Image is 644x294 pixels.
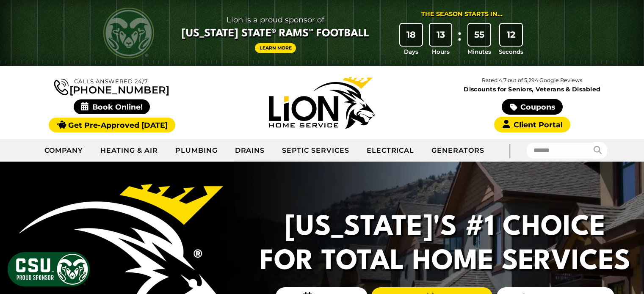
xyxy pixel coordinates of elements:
a: Plumbing [167,140,227,161]
a: Heating & Air [92,140,166,161]
img: Lion Home Service [269,77,375,129]
a: Electrical [358,140,423,161]
span: Days [404,47,418,56]
div: : [455,24,464,56]
a: [PHONE_NUMBER] [54,77,169,95]
span: [US_STATE] State® Rams™ Football [182,27,369,41]
span: Hours [432,47,450,56]
div: 12 [500,24,522,46]
span: Discounts for Seniors, Veterans & Disabled [429,86,636,92]
a: Client Portal [494,117,570,132]
span: Seconds [499,47,523,56]
a: Learn More [255,43,296,53]
div: 55 [468,24,490,46]
p: Rated 4.7 out of 5,294 Google Reviews [427,76,637,85]
div: The Season Starts in... [421,10,503,19]
div: 13 [430,24,452,46]
a: Septic Services [274,140,358,161]
a: Generators [423,140,493,161]
img: CSU Sponsor Badge [6,251,91,288]
span: Lion is a proud sponsor of [182,13,369,27]
div: | [493,139,527,162]
img: CSU Rams logo [103,8,154,58]
a: Drains [227,140,274,161]
h2: [US_STATE]'s #1 Choice For Total Home Services [254,211,636,279]
span: Book Online! [74,99,150,114]
a: Company [36,140,92,161]
div: 18 [400,24,422,46]
a: Get Pre-Approved [DATE] [49,118,175,132]
span: Minutes [467,47,491,56]
a: Coupons [502,99,563,115]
